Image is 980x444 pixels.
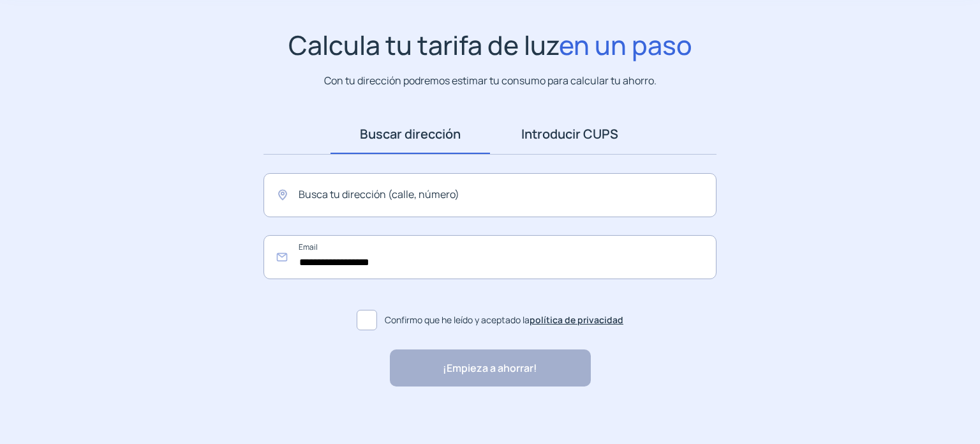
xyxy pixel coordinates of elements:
[288,29,692,61] h1: Calcula tu tarifa de luz
[559,27,692,63] span: en un paso
[385,313,623,327] span: Confirmo que he leído y aceptado la
[490,114,650,154] a: Introducir CUPS
[330,114,490,154] a: Buscar dirección
[530,314,623,326] a: política de privacidad
[324,73,657,89] p: Con tu dirección podremos estimar tu consumo para calcular tu ahorro.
